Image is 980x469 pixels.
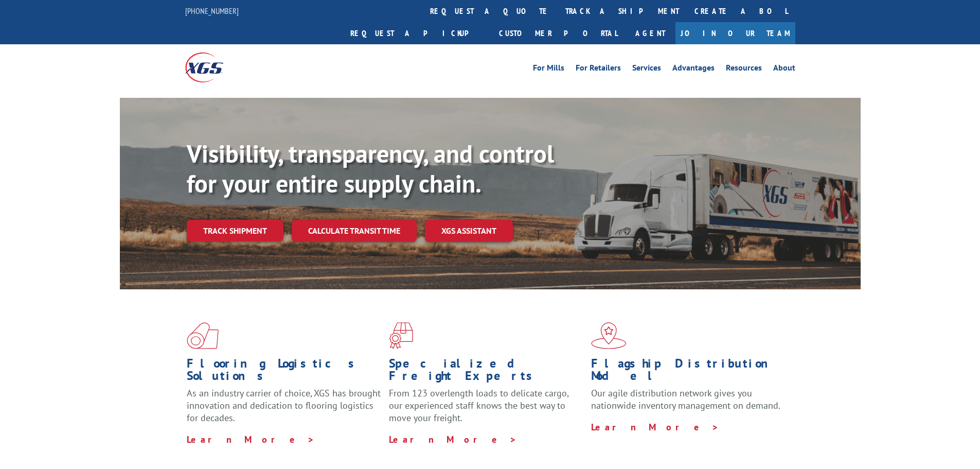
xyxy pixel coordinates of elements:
a: Learn More > [591,421,719,433]
a: Resources [726,64,762,75]
h1: Specialized Freight Experts [389,357,583,387]
img: xgs-icon-focused-on-flooring-red [389,322,413,349]
a: Learn More > [389,433,517,445]
a: Request a pickup [343,22,491,44]
img: xgs-icon-total-supply-chain-intelligence-red [187,322,219,349]
a: For Retailers [576,64,621,75]
a: [PHONE_NUMBER] [185,6,239,16]
h1: Flagship Distribution Model [591,357,786,387]
b: Visibility, transparency, and control for your entire supply chain. [187,137,554,199]
span: As an industry carrier of choice, XGS has brought innovation and dedication to flooring logistics... [187,387,381,424]
a: Agent [625,22,675,44]
a: About [773,64,795,75]
a: Customer Portal [491,22,625,44]
a: Join Our Team [675,22,795,44]
a: Track shipment [187,220,283,241]
a: Services [632,64,661,75]
img: xgs-icon-flagship-distribution-model-red [591,322,627,349]
h1: Flooring Logistics Solutions [187,357,381,387]
span: Our agile distribution network gives you nationwide inventory management on demand. [591,387,780,411]
a: Advantages [672,64,715,75]
a: XGS ASSISTANT [425,220,513,242]
a: Calculate transit time [292,220,417,242]
a: Learn More > [187,433,315,445]
a: For Mills [533,64,564,75]
p: From 123 overlength loads to delicate cargo, our experienced staff knows the best way to move you... [389,387,583,433]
